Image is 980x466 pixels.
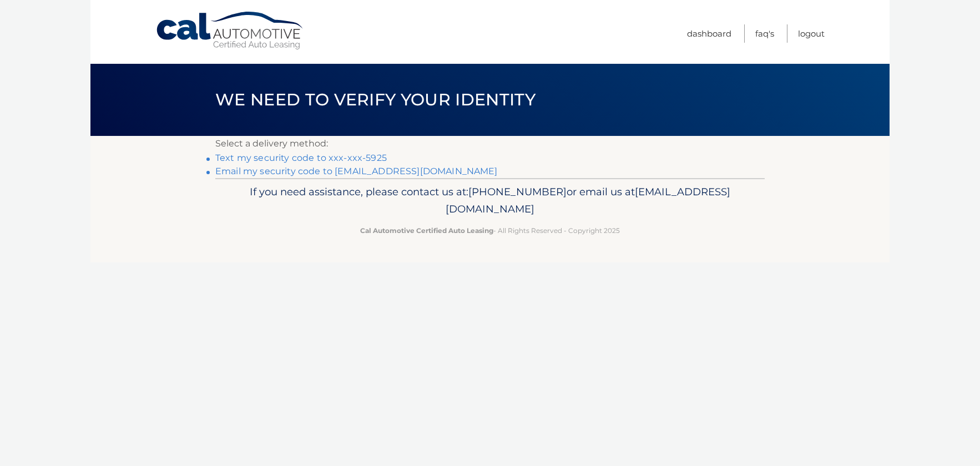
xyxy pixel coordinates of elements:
span: We need to verify your identity [215,89,536,110]
a: Dashboard [687,24,731,43]
strong: Cal Automotive Certified Auto Leasing [360,226,493,235]
a: FAQ's [755,24,774,43]
a: Logout [798,24,825,43]
a: Email my security code to [EMAIL_ADDRESS][DOMAIN_NAME] [215,166,498,176]
p: - All Rights Reserved - Copyright 2025 [223,225,757,236]
a: Cal Automotive [155,11,305,50]
a: Text my security code to xxx-xxx-5925 [215,153,387,163]
span: [PHONE_NUMBER] [468,185,567,198]
p: If you need assistance, please contact us at: or email us at [223,183,757,219]
p: Select a delivery method: [215,136,765,151]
